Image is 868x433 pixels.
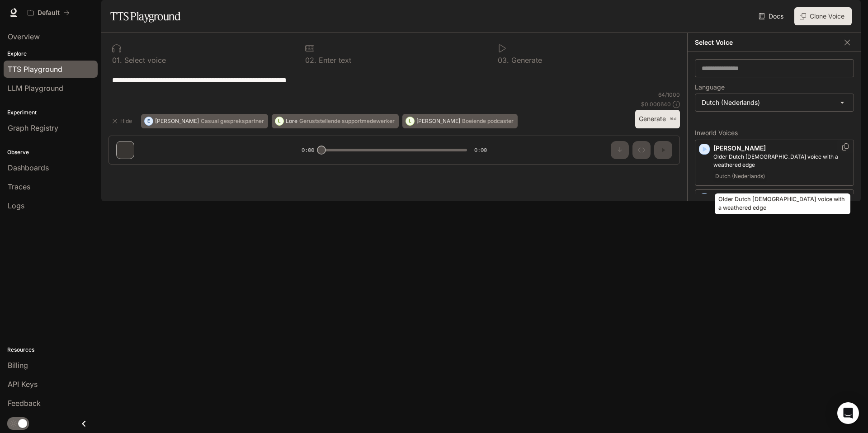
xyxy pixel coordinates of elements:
[299,118,395,124] p: Geruststellende supportmedewerker
[201,118,264,124] p: Casual gesprekspartner
[416,118,460,124] p: [PERSON_NAME]
[658,91,680,99] p: 64 / 1000
[715,193,850,214] div: Older Dutch [DEMOGRAPHIC_DATA] voice with a weathered edge
[670,117,676,122] p: ⌘⏎
[713,144,850,153] p: [PERSON_NAME]
[108,114,137,128] button: Hide
[695,130,854,136] p: Inworld Voices
[286,118,297,124] p: Lore
[695,84,725,90] p: Language
[402,114,518,128] button: L[PERSON_NAME]Boeiende podcaster
[155,118,199,124] p: [PERSON_NAME]
[757,7,787,25] a: Docs
[713,193,850,202] p: Katrien
[141,114,268,128] button: E[PERSON_NAME]Casual gesprekspartner
[794,7,852,25] button: Clone Voice
[462,118,514,124] p: Boeiende podcaster
[316,56,351,64] p: Enter text
[841,143,850,151] button: Copy Voice ID
[406,114,414,128] div: L
[635,110,680,128] button: Generate⌘⏎
[713,153,850,169] p: Older Dutch male voice with a weathered edge
[837,402,859,424] div: Open Intercom Messenger
[509,56,542,64] p: Generate
[145,114,153,128] div: E
[275,114,283,128] div: L
[498,56,509,64] p: 0 3 .
[305,56,316,64] p: 0 2 .
[713,171,767,182] span: Dutch (Nederlands)
[110,7,180,25] h1: TTS Playground
[641,100,671,108] p: $ 0.000640
[272,114,399,128] button: LLoreGeruststellende supportmedewerker
[695,94,854,111] div: Dutch (Nederlands)
[112,56,122,64] p: 0 1 .
[24,4,74,22] button: All workspaces
[38,9,60,17] p: Default
[122,56,166,64] p: Select voice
